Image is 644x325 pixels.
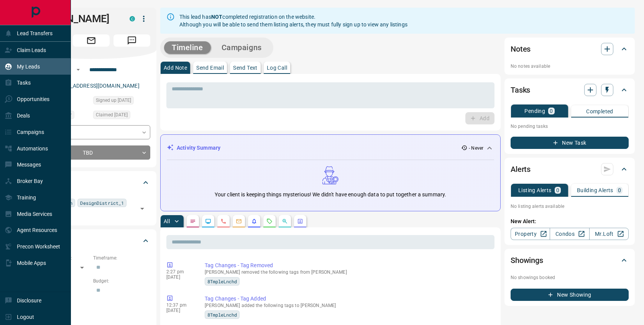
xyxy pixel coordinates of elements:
a: Mr.Loft [589,228,629,240]
p: Building Alerts [577,188,613,193]
p: No notes available [511,63,629,70]
p: Pending [524,108,545,114]
p: Send Text [233,65,258,70]
h2: Tasks [511,84,530,96]
h2: Alerts [511,163,531,175]
p: [DATE] [166,308,193,313]
div: Tags [32,173,150,192]
p: Activity Summary [177,144,220,152]
span: 8TmpleLnchd [207,278,237,285]
a: Property [511,228,550,240]
div: TBD [32,145,150,160]
p: Completed [586,109,613,114]
p: Listing Alerts [518,188,552,193]
div: Mon Nov 29 2021 [93,96,150,107]
p: Motivation: [32,316,150,323]
p: Add Note [164,65,187,70]
button: Timeline [164,41,211,54]
span: Claimed [DATE] [96,111,128,119]
div: Mon Nov 29 2021 [93,111,150,121]
p: 2:27 pm [166,269,193,274]
span: Signed up [DATE] [96,96,131,104]
h2: Showings [511,254,543,266]
div: Notes [511,40,629,58]
p: [DATE] [166,274,193,280]
p: New Alert: [511,217,629,225]
button: New Task [511,137,629,149]
svg: Agent Actions [297,218,303,224]
p: 12:37 pm [166,302,193,308]
button: New Showing [511,289,629,301]
strong: NOT [211,14,222,20]
span: Email [73,34,110,47]
p: Timeframe: [93,255,150,261]
span: 8TmpleLnchd [207,311,237,318]
svg: Calls [220,218,227,224]
p: 0 [556,188,559,193]
p: [PERSON_NAME] added the following tags to [PERSON_NAME] [205,303,491,308]
p: Send Email [196,65,224,70]
p: - Never [469,145,483,152]
p: No showings booked [511,274,629,281]
a: Condos [550,228,589,240]
p: Your client is keeping things mysterious! We didn't have enough data to put together a summary. [215,191,446,199]
p: [PERSON_NAME] removed the following tags from [PERSON_NAME] [205,269,491,275]
div: Activity Summary- Never [167,141,494,155]
div: Alerts [511,160,629,178]
div: Tasks [511,81,629,99]
div: Showings [511,251,629,269]
h2: Notes [511,43,531,55]
p: Log Call [267,65,287,70]
p: Tag Changes - Tag Removed [205,261,491,269]
div: This lead has completed registration on the website. Although you will be able to send them listi... [179,10,407,31]
span: Message [113,34,150,47]
p: No pending tasks [511,121,629,132]
button: Open [74,65,83,74]
p: 0 [618,188,621,193]
div: Criteria [32,232,150,250]
p: Areas Searched: [32,301,150,308]
a: [EMAIL_ADDRESS][DOMAIN_NAME] [53,83,140,89]
p: 0 [550,108,553,114]
svg: Notes [190,218,196,224]
span: DesignDistrict_1 [80,199,124,207]
p: Budget: [93,278,150,284]
p: All [164,219,170,224]
div: condos.ca [130,16,135,21]
p: Tag Changes - Tag Added [205,295,491,303]
svg: Opportunities [282,218,288,224]
button: Campaigns [214,41,269,54]
svg: Requests [266,218,273,224]
h1: [PERSON_NAME] [32,13,118,25]
svg: Emails [236,218,242,224]
svg: Listing Alerts [251,218,257,224]
svg: Lead Browsing Activity [205,218,211,224]
p: No listing alerts available [511,203,629,210]
button: Open [137,203,148,214]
